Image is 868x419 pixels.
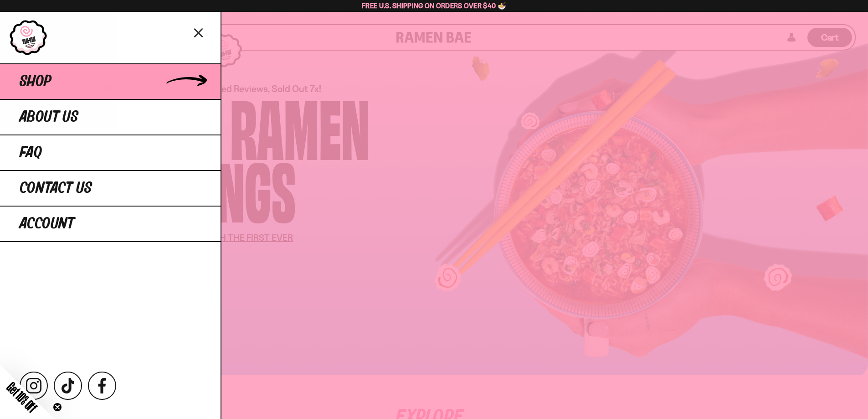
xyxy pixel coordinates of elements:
[362,1,506,10] span: Free U.S. Shipping on Orders over $40 🍜
[191,24,207,40] button: Close menu
[20,145,42,161] span: FAQ
[20,73,51,90] span: Shop
[20,180,92,197] span: Contact Us
[53,403,62,412] button: Close teaser
[20,216,74,232] span: Account
[4,379,40,415] span: Get 10% Off
[20,109,78,125] span: About Us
